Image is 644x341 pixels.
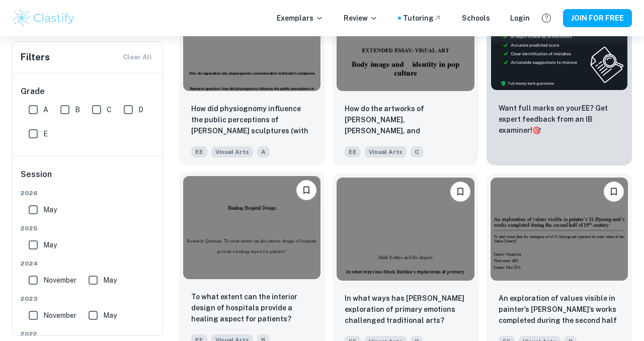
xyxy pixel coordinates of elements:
[103,310,117,321] span: May
[43,204,57,215] span: May
[211,146,253,157] span: Visual Arts
[43,239,57,250] span: May
[138,104,143,115] span: D
[43,104,48,115] span: A
[21,50,50,64] h6: Filters
[604,182,624,202] button: Please log in to bookmark exemplars
[345,103,466,137] p: How do the artworks of Jenny Saville, Mike Winkelmann, and John Currin address issues of body ima...
[345,146,361,157] span: EE
[411,146,423,157] span: C
[277,13,324,24] p: Exemplars
[183,176,320,279] img: Visual Arts EE example thumbnail: To what extent can the interior design o
[499,103,620,136] p: Want full marks on your EE ? Get expert feedback from an IB examiner!
[21,86,155,98] h6: Grade
[344,13,378,24] p: Review
[450,182,470,202] button: Please log in to bookmark exemplars
[191,291,312,324] p: To what extent can the interior design of hospitals provide a healing aspect for patients?
[12,8,76,28] img: Clastify logo
[462,13,490,24] a: Schools
[538,10,555,27] button: Help and Feedback
[510,13,530,24] a: Login
[532,126,541,134] span: 🎯
[21,224,155,233] span: 2025
[499,293,620,327] p: An exploration of values visible in painter’s Yi Hyeong-nok’s works completed during the second h...
[191,146,207,157] span: EE
[43,128,48,139] span: E
[43,310,76,321] span: November
[21,294,155,303] span: 2023
[21,259,155,268] span: 2024
[21,189,155,198] span: 2026
[75,104,80,115] span: B
[365,146,407,157] span: Visual Arts
[21,329,155,338] span: 2022
[345,293,466,326] p: In what ways has Mark Rothko's exploration of primary emotions challenged traditional arts?
[21,168,155,189] h6: Session
[337,178,474,281] img: Visual Arts EE example thumbnail: In what ways has Mark Rothko's explorati
[191,103,312,137] p: How did physiognomy influence the public perceptions of Gian Lorenzo Bernini’s sculptures (with f...
[403,13,442,24] a: Tutoring
[103,275,117,286] span: May
[491,178,628,281] img: Visual Arts EE example thumbnail: An exploration of values visible in pain
[296,180,316,200] button: Please log in to bookmark exemplars
[257,146,270,157] span: A
[563,9,632,27] button: JOIN FOR FREE
[107,104,112,115] span: C
[43,275,76,286] span: November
